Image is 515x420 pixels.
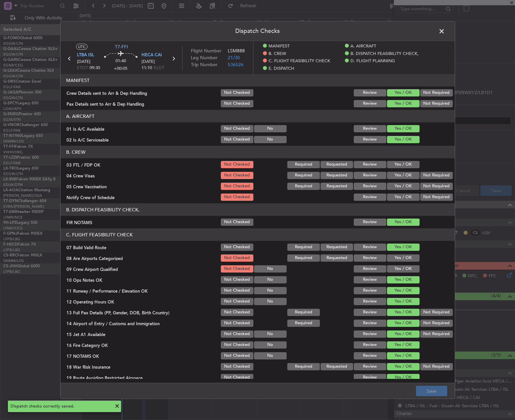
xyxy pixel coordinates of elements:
[387,330,420,338] button: Yes / OK
[420,330,453,338] button: Not Required
[387,244,420,251] button: Yes / OK
[387,320,420,327] button: Yes / OK
[387,136,420,143] button: Yes / OK
[61,21,455,41] header: Dispatch Checks
[420,172,453,179] button: Not Required
[387,352,420,359] button: Yes / OK
[387,161,420,168] button: Yes / OK
[350,50,419,57] span: B. DISPATCH FEASIBILITY CHECK,
[350,58,395,65] span: D. FLIGHT PLANNING
[420,183,453,190] button: Not Required
[387,254,420,262] button: Yes / OK
[387,194,420,201] button: Yes / OK
[420,89,453,96] button: Not Required
[387,125,420,132] button: Yes / OK
[387,341,420,349] button: Yes / OK
[387,374,420,381] button: Yes / OK
[387,276,420,283] button: Yes / OK
[387,219,420,226] button: Yes / OK
[387,172,420,179] button: Yes / OK
[387,363,420,370] button: Yes / OK
[387,298,420,305] button: Yes / OK
[387,100,420,107] button: Yes / OK
[420,100,453,107] button: Not Required
[420,309,453,316] button: Not Required
[420,194,453,201] button: Not Required
[387,183,420,190] button: Yes / OK
[387,287,420,294] button: Yes / OK
[420,363,453,370] button: Not Required
[387,265,420,273] button: Yes / OK
[387,309,420,316] button: Yes / OK
[420,320,453,327] button: Not Required
[11,403,111,410] div: Dispatch checks correctly saved.
[387,89,420,96] button: Yes / OK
